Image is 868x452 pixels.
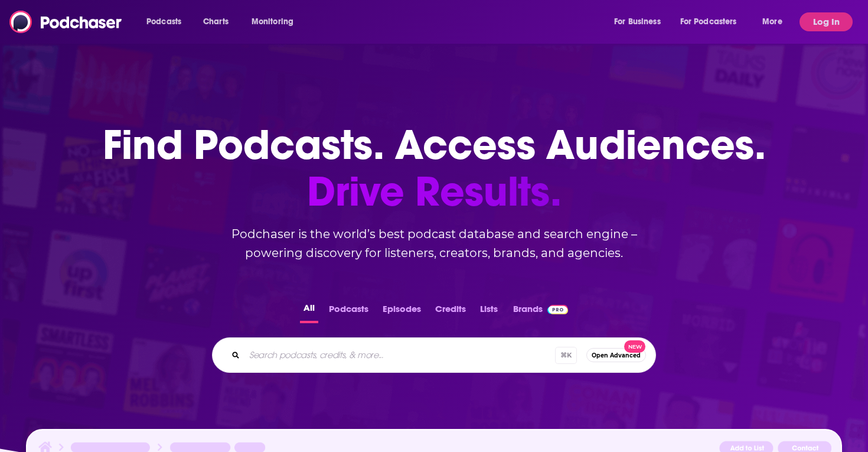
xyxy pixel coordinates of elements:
[477,300,501,323] button: Lists
[800,12,853,31] button: Log In
[195,12,236,31] a: Charts
[555,347,577,364] span: ⌘ K
[624,340,645,353] span: New
[379,300,425,323] button: Episodes
[680,14,737,30] span: For Podcasters
[138,12,197,31] button: open menu
[614,14,661,30] span: For Business
[244,346,555,365] input: Search podcasts, credits, & more...
[146,14,181,30] span: Podcasts
[586,348,646,362] button: Open AdvancedNew
[325,300,372,323] button: Podcasts
[762,14,782,30] span: More
[513,300,568,323] a: BrandsPodchaser Pro
[754,12,797,31] button: open menu
[198,225,670,262] h2: Podchaser is the world’s best podcast database and search engine – powering discovery for listene...
[103,122,766,215] h1: Find Podcasts. Access Audiences.
[673,12,754,31] button: open menu
[432,300,469,323] button: Credits
[252,14,293,30] span: Monitoring
[592,352,641,359] span: Open Advanced
[9,11,123,33] img: Podchaser - Follow, Share and Rate Podcasts
[606,12,676,31] button: open menu
[300,300,318,323] button: All
[243,12,309,31] button: open menu
[103,168,766,215] span: Drive Results.
[203,14,229,30] span: Charts
[212,337,656,373] div: Search podcasts, credits, & more...
[547,305,568,314] img: Podchaser Pro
